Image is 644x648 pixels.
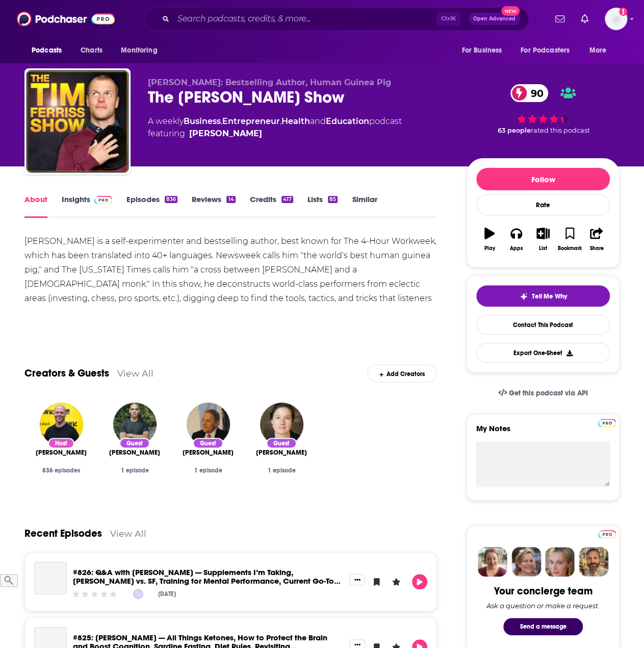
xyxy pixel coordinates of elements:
a: Charts [74,41,109,60]
span: [PERSON_NAME] [36,448,87,457]
span: For Business [461,43,502,58]
a: View All [110,528,146,539]
a: Stanislav Grof [183,448,234,457]
a: The Tim Ferriss Show [27,70,128,172]
a: Pro website [598,529,616,538]
span: 63 people [498,127,531,134]
button: List [530,221,556,258]
div: Guest [266,438,297,448]
div: A weekly podcast [148,115,402,140]
a: #826: Q&A with Tim — Supplements I’m Taking, Austin vs. SF, Training for Mental Performance, Curr... [73,567,341,594]
button: Follow [476,168,610,190]
div: Ask a question or make a request. [486,602,600,610]
img: tell me why sparkle [520,292,528,301]
button: open menu [24,41,75,60]
a: Business [184,116,221,126]
a: Show notifications dropdown [577,10,593,28]
span: featuring [148,128,402,140]
span: Open Advanced [473,16,516,21]
button: Open AdvancedNew [469,13,520,25]
a: View All [117,368,153,379]
span: Logged in as mmjamo [605,8,627,30]
a: Reviews14 [192,194,235,218]
div: Bookmark [558,245,582,252]
a: Health [281,116,310,126]
div: [DATE] [158,590,176,597]
a: Pro website [598,417,616,427]
img: Podchaser Pro [94,196,112,204]
a: Tim Ferriss [36,448,87,457]
span: [PERSON_NAME] [256,448,307,457]
button: tell me why sparkleTell Me Why [476,285,610,307]
div: Rate [476,194,610,215]
span: [PERSON_NAME] [183,448,234,457]
div: Share [589,245,603,252]
div: 90 63 peoplerated this podcast [467,78,620,141]
span: Ctrl K [436,12,460,26]
span: rated this podcast [531,127,590,134]
button: open menu [582,41,620,60]
div: 1 episode [106,467,163,474]
a: Tim Ferriss [40,403,83,446]
button: Play [412,574,427,589]
a: Dr. Danielle Teller [256,448,307,457]
img: Leo Babauta [113,403,157,446]
a: Similar [352,194,377,218]
div: Play [484,245,495,252]
span: , [280,116,281,126]
div: 85 [328,196,338,203]
button: open menu [514,41,584,60]
span: , [221,116,222,126]
a: Recent Episodes [24,527,102,540]
span: More [589,43,607,58]
img: Podchaser - Follow, Share and Rate Podcasts [17,9,115,29]
button: Export One-Sheet [476,343,610,363]
a: Creators & Guests [24,367,109,380]
div: Guest [193,438,223,448]
span: Tell Me Why [532,292,567,301]
div: Add Creators [367,364,437,382]
a: Tim Ferriss [189,128,262,140]
span: Monitoring [121,43,157,58]
img: Jules Profile [545,547,575,577]
button: Leave a Rating [389,574,404,589]
img: User Profile [605,8,627,30]
a: About [24,194,47,218]
div: 836 episodes [33,467,90,474]
span: For Podcasters [521,43,570,58]
div: 417 [281,196,293,203]
div: 1 episode [179,467,237,474]
span: Charts [81,43,102,58]
div: 1 episode [253,467,310,474]
span: and [310,116,326,126]
button: Send a message [503,618,583,635]
button: Bookmark Episode [369,574,384,589]
a: Lists85 [307,194,338,218]
a: #826: Q&A with Tim — Supplements I’m Taking, Austin vs. SF, Training for Mental Performance, Curr... [34,562,67,594]
button: Bookmark [556,221,583,258]
a: Entrepreneur [222,116,280,126]
button: open menu [114,41,170,60]
a: Credits417 [250,194,293,218]
a: InsightsPodchaser Pro [62,194,112,218]
span: Podcasts [32,43,62,58]
img: Stanislav Grof [187,403,230,446]
div: List [539,245,547,252]
a: Episodes836 [126,194,177,218]
img: Podchaser Pro [598,419,616,427]
div: Apps [510,245,523,252]
svg: Add a profile image [619,8,627,16]
div: Your concierge team [494,585,593,597]
button: Apps [503,221,529,258]
img: Podchaser Pro [598,530,616,538]
input: Search podcasts, credits, & more... [173,11,436,27]
a: Show notifications dropdown [551,10,569,28]
div: Community Rating: 0 out of 5 [71,590,118,598]
span: Get this podcast via API [509,389,588,397]
label: My Notes [476,423,610,441]
button: Play [476,221,503,258]
a: Contact This Podcast [476,315,610,335]
div: Host [48,438,74,448]
a: Leo Babauta [109,448,160,457]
